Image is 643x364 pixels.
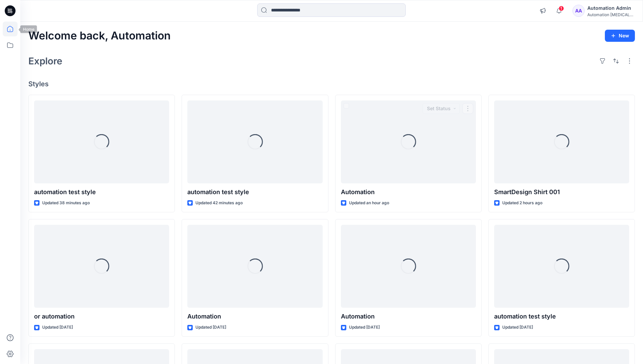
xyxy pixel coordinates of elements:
[572,5,585,17] div: AA
[195,324,226,331] p: Updated [DATE]
[187,187,322,197] p: automation test style
[28,56,62,66] h2: Explore
[28,80,635,88] h4: Styles
[42,200,90,207] p: Updated 38 minutes ago
[187,312,322,321] p: Automation
[349,324,380,331] p: Updated [DATE]
[587,12,635,17] div: Automation [MEDICAL_DATA]...
[34,187,169,197] p: automation test style
[42,324,73,331] p: Updated [DATE]
[349,200,389,207] p: Updated an hour ago
[494,312,629,321] p: automation test style
[502,200,542,207] p: Updated 2 hours ago
[494,187,629,197] p: SmartDesign Shirt 001
[559,6,564,11] span: 1
[34,312,169,321] p: or automation
[587,4,635,12] div: Automation Admin
[28,30,171,42] h2: Welcome back, Automation
[341,312,476,321] p: Automation
[605,30,635,42] button: New
[195,200,243,207] p: Updated 42 minutes ago
[341,187,476,197] p: Automation
[502,324,533,331] p: Updated [DATE]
